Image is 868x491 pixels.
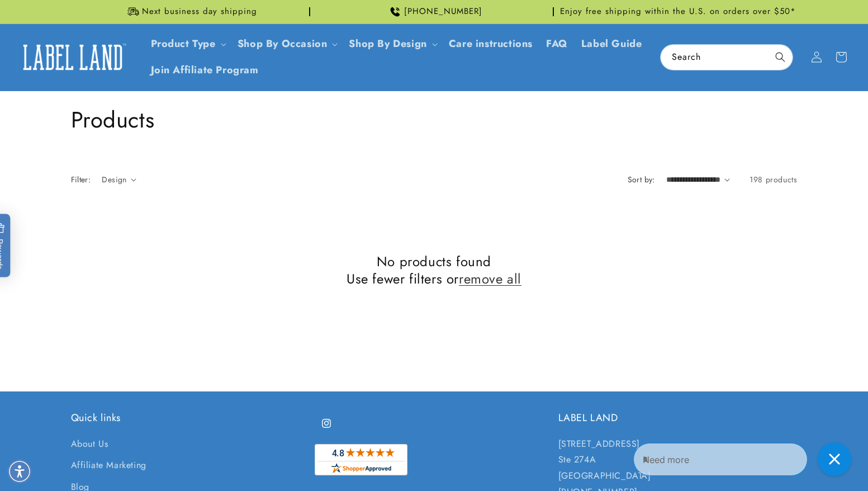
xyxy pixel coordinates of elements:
[546,37,568,50] span: FAQ
[342,31,442,57] summary: Shop By Design
[231,31,343,57] summary: Shop By Occasion
[71,455,146,476] a: Affiliate Marketing
[144,57,265,83] a: Join Affiliate Program
[151,64,259,77] span: Join Affiliate Program
[539,31,575,57] a: FAQ
[560,6,796,17] span: Enjoy free shipping within the U.S. on orders over $50*
[442,31,539,57] a: Care instructions
[459,270,521,287] a: remove all
[144,31,231,57] summary: Product Type
[238,37,328,50] span: Shop By Occasion
[102,174,126,185] span: Design
[349,36,426,51] a: Shop By Design
[102,174,136,186] summary: Design (0 selected)
[71,174,91,186] h2: Filter:
[71,412,310,424] h2: Quick links
[17,40,129,74] img: Label Land
[628,174,655,185] label: Sort by:
[404,6,482,17] span: [PHONE_NUMBER]
[71,105,798,134] h1: Products
[750,174,797,185] span: 198 products
[575,31,649,57] a: Label Guide
[449,37,533,50] span: Care instructions
[633,438,857,480] iframe: Gorgias Floating Chat
[768,45,793,69] button: Search
[142,6,257,17] span: Next business day shipping
[151,36,216,51] a: Product Type
[71,253,798,287] h2: No products found Use fewer filters or
[13,36,133,79] a: Label Land
[558,412,798,424] h2: LABEL LAND
[71,436,108,455] a: About Us
[7,459,32,484] div: Accessibility Menu
[581,37,642,50] span: Label Guide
